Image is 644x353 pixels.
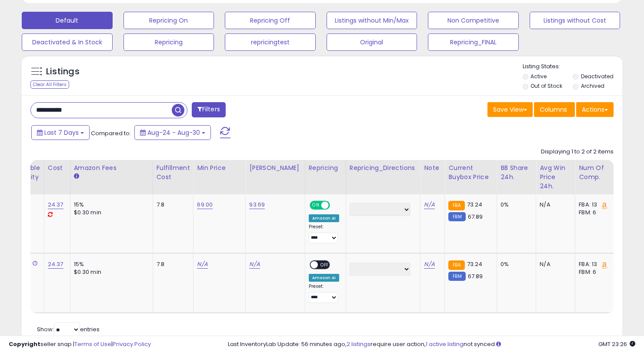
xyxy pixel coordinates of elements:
button: Repricing Off [225,12,316,29]
div: 0% [501,260,529,268]
th: CSV column name: cust_attr_1_Repricing_Directions [346,160,420,194]
button: Repricing [123,33,214,51]
span: OFF [318,261,332,269]
button: Deactivated & In Stock [22,33,113,51]
strong: Copyright [9,340,40,348]
a: Terms of Use [74,340,111,348]
div: Avg Win Price 24h. [540,163,571,191]
a: N/A [249,260,260,269]
div: FBM: 6 [579,209,607,216]
span: Last 7 Days [44,128,79,137]
small: Amazon Fees. [74,173,79,180]
div: $0.30 min [74,268,146,276]
div: BB Share 24h. [501,163,532,182]
a: N/A [197,260,207,269]
small: FBA [448,260,464,270]
button: Non Competitive [428,12,519,29]
div: Repricing_Directions [350,163,417,173]
div: Clear All Filters [30,80,69,89]
div: Preset: [309,283,339,303]
a: Privacy Policy [113,340,151,348]
div: Amazon AI [309,274,339,282]
div: Repricing [309,163,342,173]
span: Aug-24 - Aug-30 [147,128,200,137]
button: Columns [534,102,575,117]
div: Amazon Fees [74,163,149,173]
a: N/A [424,260,434,269]
div: 7.8 [157,260,187,268]
div: FBA: 13 [579,201,607,209]
button: Aug-24 - Aug-30 [134,125,211,140]
div: [PERSON_NAME] [249,163,301,173]
button: Listings without Min/Max [327,12,417,29]
a: 1 active listing [426,340,464,348]
div: Preset: [309,224,339,243]
span: Show: entries [37,325,100,333]
button: Original [327,33,417,51]
span: Columns [540,105,567,114]
span: 73.24 [467,260,483,268]
button: Last 7 Days [31,125,90,140]
div: Fulfillable Quantity [10,163,40,182]
div: Fulfillment Cost [157,163,190,182]
div: Displaying 1 to 2 of 2 items [541,148,614,156]
div: 15% [74,201,146,209]
button: Filters [192,102,226,117]
a: 2 listings [347,340,370,348]
button: Repricing_FINAL [428,33,519,51]
div: 15% [74,260,146,268]
span: OFF [328,202,342,209]
div: FBA: 13 [579,260,607,268]
label: Out of Stock [531,82,562,90]
a: 69.00 [197,200,213,209]
button: Repricing On [123,12,214,29]
button: Save View [487,102,533,117]
button: Listings without Cost [530,12,621,29]
span: 67.89 [468,272,483,280]
label: Archived [581,82,604,90]
div: Amazon AI [309,214,339,222]
div: N/A [540,201,568,209]
span: 2025-09-7 23:26 GMT [598,340,635,348]
a: N/A [424,200,434,209]
div: N/A [540,260,568,268]
small: FBA [448,201,464,210]
div: 7.8 [157,201,187,209]
div: Last InventoryLab Update: 56 minutes ago, require user action, not synced. [228,340,635,349]
div: Cost [48,163,67,173]
a: 24.37 [48,200,63,209]
small: FBM [448,272,465,281]
label: Deactivated [581,73,614,80]
label: Active [531,73,547,80]
h5: Listings [46,66,80,78]
div: 0% [501,201,529,209]
span: Compared to: [91,129,131,137]
a: 93.69 [249,200,265,209]
small: FBM [448,212,465,221]
span: ON [310,202,321,209]
a: 24.37 [48,260,63,269]
div: $0.30 min [74,209,146,216]
button: Actions [576,102,614,117]
button: Default [22,12,113,29]
div: Note [424,163,441,173]
div: FBM: 6 [579,268,607,276]
div: seller snap | | [9,340,151,349]
p: Listing States: [523,63,622,71]
span: 73.24 [467,200,483,209]
div: Min Price [197,163,242,173]
button: repricingtest [225,33,316,51]
div: Num of Comp. [579,163,611,182]
span: 67.89 [468,213,483,221]
div: Current Buybox Price [448,163,493,182]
